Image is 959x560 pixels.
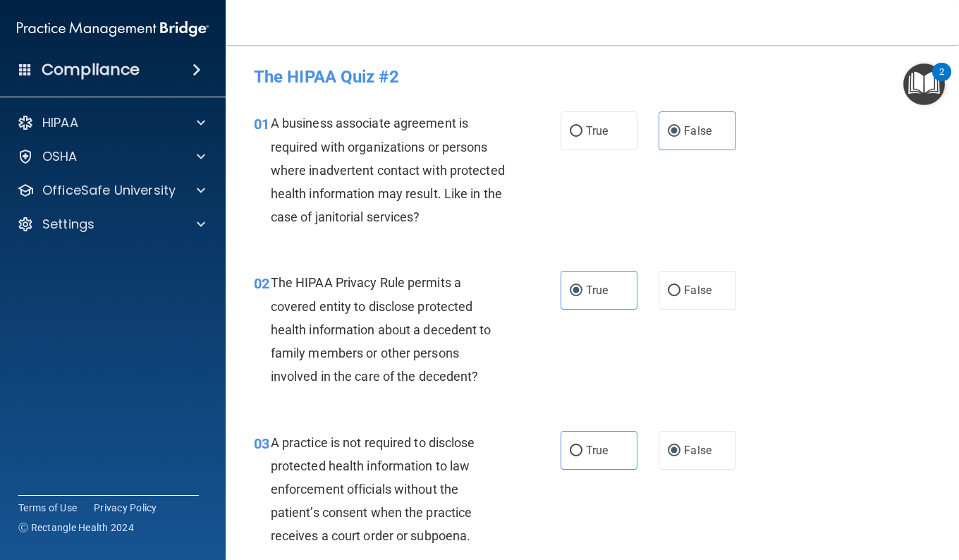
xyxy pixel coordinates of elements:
[42,148,78,165] p: OSHA
[254,435,269,452] span: 03
[586,284,608,297] span: True
[17,114,205,131] a: HIPAA
[939,72,944,90] div: 2
[254,68,931,86] h4: The HIPAA Quiz #2
[17,216,205,233] a: Settings
[17,15,209,43] img: PMB logo
[684,124,711,138] span: False
[570,286,582,296] input: True
[271,116,505,224] span: A business associate agreement is required with organizations or persons where inadvertent contac...
[570,126,582,137] input: True
[668,126,680,137] input: False
[94,501,157,515] a: Privacy Policy
[570,446,582,456] input: True
[17,148,205,165] a: OSHA
[18,501,77,515] a: Terms of Use
[271,275,491,384] span: The HIPAA Privacy Rule permits a covered entity to disclose protected health information about a ...
[668,286,680,296] input: False
[684,444,711,457] span: False
[42,182,176,199] p: OfficeSafe University
[668,446,680,456] input: False
[42,114,78,131] p: HIPAA
[586,444,608,457] span: True
[271,435,475,544] span: A practice is not required to disclose protected health information to law enforcement officials ...
[684,284,711,297] span: False
[17,182,205,199] a: OfficeSafe University
[42,216,94,233] p: Settings
[254,116,269,133] span: 01
[42,60,140,80] h4: Compliance
[254,275,269,292] span: 02
[586,124,608,138] span: True
[18,521,134,535] span: Ⓒ Rectangle Health 2024
[903,63,945,105] button: Open Resource Center, 2 new notifications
